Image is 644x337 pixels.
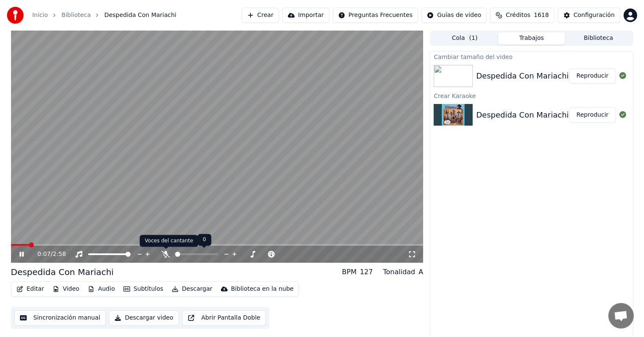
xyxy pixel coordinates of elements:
button: Importar [282,8,329,23]
button: Reproducir [569,68,616,84]
div: / [37,250,58,258]
span: Despedida Con Mariachi [104,11,176,20]
div: Despedida Con Mariachi [476,70,569,82]
button: Video [49,283,83,295]
a: Inicio [32,11,48,20]
button: Audio [84,283,118,295]
div: Voces del cantante [140,235,198,247]
span: 1618 [534,11,549,20]
span: Créditos [506,11,530,20]
div: A [418,267,423,277]
button: Editar [13,283,47,295]
button: Abrir Pantalla Doble [182,310,266,326]
div: 0 [198,234,211,246]
div: Crear Karaoke [430,90,633,101]
button: Configuración [558,8,620,23]
div: Tonalidad [383,267,415,277]
div: Configuración [574,11,615,20]
button: Cola [431,32,498,45]
div: Despedida Con Mariachi [11,266,114,278]
div: Cambiar tamaño del video [430,51,633,62]
button: Crear [242,8,279,23]
button: Biblioteca [565,32,632,45]
button: Créditos1618 [490,8,555,23]
div: 127 [360,267,373,277]
div: BPM [342,267,357,277]
div: Despedida Con Mariachi [476,109,569,121]
button: Reproducir [569,107,616,123]
div: Biblioteca en la nube [231,285,294,293]
button: Guías de video [421,8,487,23]
img: youka [7,7,24,24]
button: Subtítulos [120,283,167,295]
span: 2:58 [53,250,66,258]
button: Preguntas Frecuentes [333,8,418,23]
a: Biblioteca [61,11,91,20]
div: Chat abierto [608,303,634,329]
span: ( 1 ) [469,34,478,42]
button: Trabajos [498,32,565,45]
button: Descargar [168,283,216,295]
nav: breadcrumb [32,11,176,20]
button: Sincronización manual [14,310,106,326]
button: Descargar video [109,310,178,326]
span: 0:07 [37,250,50,258]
